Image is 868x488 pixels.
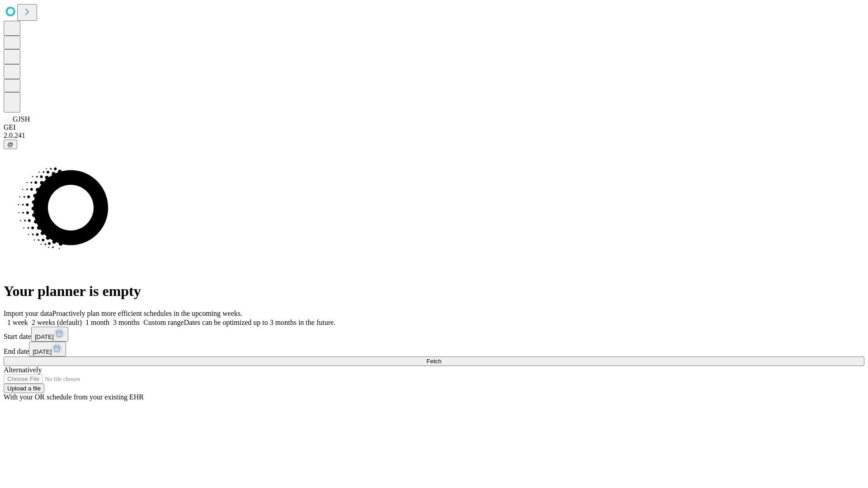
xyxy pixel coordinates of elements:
span: [DATE] [33,348,52,355]
span: GJSH [13,115,30,123]
span: Import your data [4,310,52,317]
div: GEI [4,123,864,131]
h1: Your planner is empty [4,283,864,300]
span: Alternatively [4,366,42,374]
span: Custom range [143,319,184,326]
span: 1 month [85,319,109,326]
span: With your OR schedule from your existing EHR [4,393,144,401]
span: [DATE] [35,333,54,340]
span: Dates can be optimized up to 3 months in the future. [184,319,335,326]
div: End date [4,342,864,357]
button: [DATE] [31,327,68,342]
button: Fetch [4,357,864,366]
span: 1 week [7,319,28,326]
span: 2 weeks (default) [32,319,82,326]
span: 3 months [113,319,140,326]
div: 2.0.241 [4,131,864,140]
button: Upload a file [4,384,44,393]
span: @ [7,141,14,148]
button: [DATE] [29,342,66,357]
span: Proactively plan more efficient schedules in the upcoming weeks. [52,310,242,317]
div: Start date [4,327,864,342]
span: Fetch [426,358,441,365]
button: @ [4,140,17,149]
